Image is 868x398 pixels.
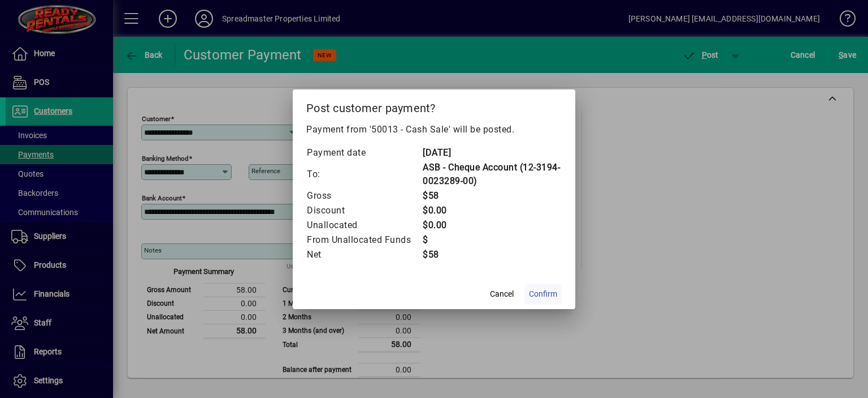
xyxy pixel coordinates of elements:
[306,247,422,262] td: Net
[422,247,562,262] td: $58
[422,218,562,233] td: $0.00
[306,218,422,233] td: Unallocated
[422,189,562,203] td: $58
[422,233,562,247] td: $
[529,288,557,300] span: Confirm
[422,203,562,218] td: $0.00
[422,145,562,160] td: [DATE]
[422,160,562,189] td: ASB - Cheque Account (12-3194-0023289-00)
[306,189,422,203] td: Gross
[293,89,575,122] h2: Post customer payment?
[524,284,562,305] button: Confirm
[306,160,422,189] td: To:
[306,123,562,136] p: Payment from '50013 - Cash Sale' will be posted.
[306,203,422,218] td: Discount
[306,233,422,247] td: From Unallocated Funds
[490,288,514,300] span: Cancel
[484,284,520,305] button: Cancel
[306,145,422,160] td: Payment date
